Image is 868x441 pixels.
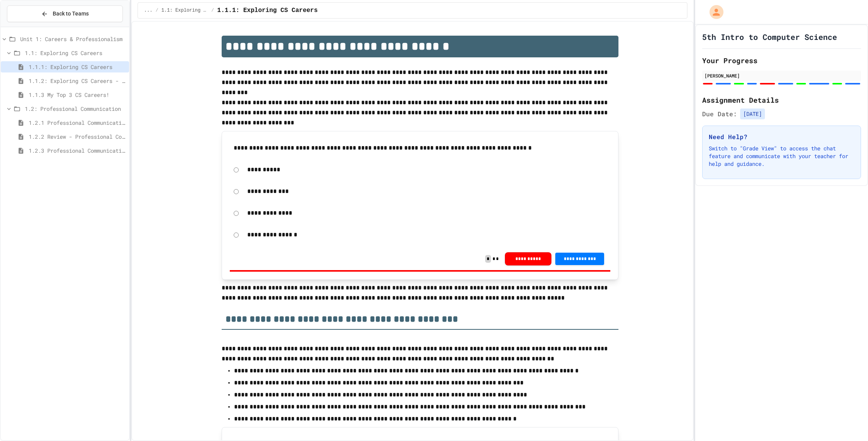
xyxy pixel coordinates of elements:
[211,7,214,14] span: /
[25,105,126,113] span: 1.2: Professional Communication
[162,7,208,14] span: 1.1: Exploring CS Careers
[704,72,859,79] div: [PERSON_NAME]
[702,55,861,66] h2: Your Progress
[702,95,861,105] h2: Assignment Details
[702,109,737,119] span: Due Date:
[25,49,126,57] span: 1.1: Exploring CS Careers
[709,132,854,141] h3: Need Help?
[217,6,318,15] span: 1.1.1: Exploring CS Careers
[7,5,123,22] button: Back to Teams
[702,31,837,42] h1: 5th Intro to Computer Science
[53,10,89,18] span: Back to Teams
[709,145,854,168] p: Switch to "Grade View" to access the chat feature and communicate with your teacher for help and ...
[29,119,126,127] span: 1.2.1 Professional Communication
[29,91,126,99] span: 1.1.3 My Top 3 CS Careers!
[29,133,126,141] span: 1.2.2 Review - Professional Communication
[20,35,126,43] span: Unit 1: Careers & Professionalism
[155,7,158,14] span: /
[701,3,725,21] div: My Account
[29,146,126,155] span: 1.2.3 Professional Communication Challenge
[740,109,765,119] span: [DATE]
[29,77,126,85] span: 1.1.2: Exploring CS Careers - Review
[29,63,126,71] span: 1.1.1: Exploring CS Careers
[144,7,153,14] span: ...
